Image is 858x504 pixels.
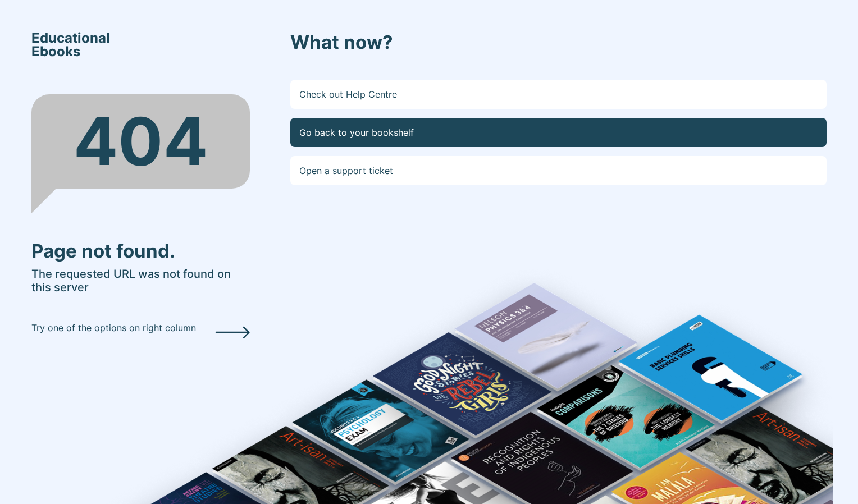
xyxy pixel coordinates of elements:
a: Go back to your bookshelf [290,118,827,147]
p: Try one of the options on right column [31,321,196,335]
div: 404 [31,94,250,189]
a: Open a support ticket [290,156,827,185]
h3: Page not found. [31,240,250,263]
h5: The requested URL was not found on this server [31,267,250,294]
a: Check out Help Centre [290,80,827,109]
span: Educational Ebooks [31,31,110,58]
h3: What now? [290,31,827,54]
